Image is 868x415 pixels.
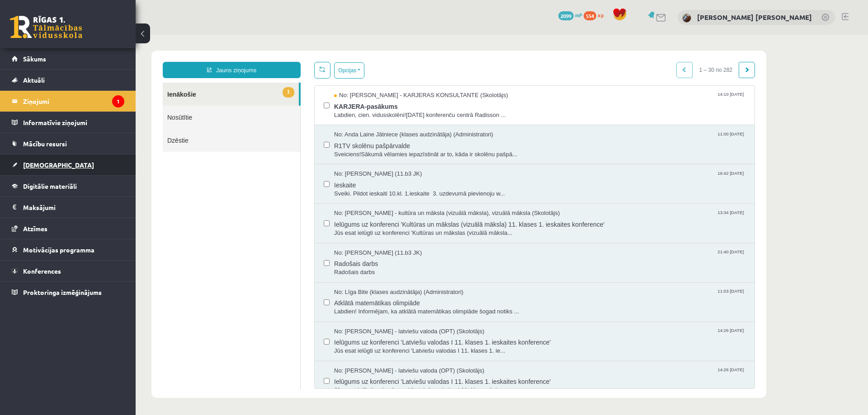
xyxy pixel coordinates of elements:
[198,332,349,340] span: No: [PERSON_NAME] - latviešu valoda (OPT) (Skolotājs)
[198,312,610,321] span: Jūs esat ielūgti uz konferenci 'Latviešu valodas I 11. klases 1. ie...
[23,288,102,296] span: Proktoringa izmēģinājums
[198,144,610,155] span: Ieskaite
[27,27,165,43] a: Jauns ziņojums
[12,48,124,69] a: Sākums
[580,214,610,221] span: 21:40 [DATE]
[198,135,286,144] span: No: [PERSON_NAME] (11.b3 JK)
[23,161,94,169] span: [DEMOGRAPHIC_DATA]
[12,133,124,154] a: Mācību resursi
[198,301,610,312] span: Ielūgums uz konferenci 'Latviešu valodas I 11. klases 1. ieskaites konference'
[198,96,610,124] a: No: Anda Laine Jātniece (klases audzinātāja) (Administratori) 11:00 [DATE] R1TV skolēnu pašpārval...
[580,332,610,339] span: 14:26 [DATE]
[198,76,610,85] span: Labdien, cien. vidusskolēni![DATE] konferenču centrā Radisson ...
[23,197,124,218] legend: Maksājumi
[12,239,124,260] a: Motivācijas programma
[198,183,610,194] span: Ielūgums uz konferenci 'Kultūras un mākslas (vizuālā māksla) 11. klases 1. ieskaites konference'
[198,214,286,223] span: No: [PERSON_NAME] (11.b3 JK)
[584,11,608,19] a: 554 xp
[198,155,610,163] span: Sveiki. Pildot ieskaiti 10.kl. 1.ieskaite 3. uzdevumā pievienoju w...
[23,91,124,112] legend: Ziņojumi
[27,48,163,71] a: 1Ienākošie
[198,261,610,273] span: Atklātā matemātikas olimpiāde
[682,14,691,23] img: Endija Iveta Žagata
[12,197,124,218] a: Maksājumi
[198,56,610,84] a: No: [PERSON_NAME] - KARJERAS KONSULTANTE (Skolotājs) 14:10 [DATE] KARJERA-pasākums Labdien, cien....
[12,218,124,239] a: Atzīmes
[198,332,610,360] a: No: [PERSON_NAME] - latviešu valoda (OPT) (Skolotājs) 14:26 [DATE] Ielūgums uz konferenci 'Latvie...
[580,253,610,260] span: 11:03 [DATE]
[23,224,47,233] span: Atzīmes
[198,65,610,76] span: KARJERA-pasākums
[198,233,610,242] span: Radošais darbs
[23,76,45,84] span: Aktuāli
[580,135,610,142] span: 16:42 [DATE]
[198,104,610,116] span: R1TV skolēnu pašpārvalde
[198,28,229,44] button: Opcijas
[198,253,328,262] span: No: Līga Bite (klases audzinātāja) (Administratori)
[198,135,610,163] a: No: [PERSON_NAME] (11.b3 JK) 16:42 [DATE] Ieskaite Sveiki. Pildot ieskaiti 10.kl. 1.ieskaite 3. u...
[198,351,610,360] span: Jūs esat ielūgti uz konferenci 'Latviešu valodas I 11. klases 1. ie...
[12,261,124,281] a: Konferences
[558,11,582,19] a: 2099 mP
[198,174,610,202] a: No: [PERSON_NAME] - kultūra un māksla (vizuālā māksla), vizuālā māksla (Skolotājs) 13:34 [DATE] I...
[27,94,165,117] a: Dzēstie
[198,174,424,183] span: No: [PERSON_NAME] - kultūra un māksla (vizuālā māksla), vizuālā māksla (Skolotājs)
[198,293,349,301] span: No: [PERSON_NAME] - latviešu valoda (OPT) (Skolotājs)
[580,56,610,63] span: 14:10 [DATE]
[12,282,124,303] a: Proktoringa izmēģinājums
[23,140,67,148] span: Mācību resursi
[198,194,610,203] span: Jūs esat ielūgti uz konferenci 'Kultūras un mākslas (vizuālā māksla...
[198,273,610,281] span: Labdien! Informējam, ka atklātā matemātikas olimpiāde šogad notiks ...
[580,96,610,103] span: 11:00 [DATE]
[198,253,610,281] a: No: Līga Bite (klases audzinātāja) (Administratori) 11:03 [DATE] Atklātā matemātikas olimpiāde La...
[23,55,46,63] span: Sākums
[198,222,610,233] span: Radošais darbs
[697,13,812,22] a: [PERSON_NAME] [PERSON_NAME]
[10,16,82,38] a: Rīgas 1. Tālmācības vidusskola
[198,340,610,351] span: Ielūgums uz konferenci 'Latviešu valodas I 11. klases 1. ieskaites konference'
[598,11,604,19] span: xp
[12,91,124,112] a: Ziņojumi1
[198,293,610,321] a: No: [PERSON_NAME] - latviešu valoda (OPT) (Skolotājs) 14:26 [DATE] Ielūgums uz konferenci 'Latvie...
[27,71,165,94] a: Nosūtītie
[12,154,124,175] a: [DEMOGRAPHIC_DATA]
[575,11,582,19] span: mP
[580,174,610,181] span: 13:34 [DATE]
[557,27,604,43] span: 1 – 30 no 282
[23,182,77,190] span: Digitālie materiāli
[147,52,159,63] span: 1
[198,96,358,104] span: No: Anda Laine Jātniece (klases audzinātāja) (Administratori)
[558,11,574,20] span: 2099
[198,56,373,65] span: No: [PERSON_NAME] - KARJERAS KONSULTANTE (Skolotājs)
[23,112,124,133] legend: Informatīvie ziņojumi
[198,214,610,242] a: No: [PERSON_NAME] (11.b3 JK) 21:40 [DATE] Radošais darbs Radošais darbs
[12,176,124,196] a: Digitālie materiāli
[12,70,124,90] a: Aktuāli
[580,293,610,299] span: 14:26 [DATE]
[112,95,124,107] i: 1
[23,246,94,254] span: Motivācijas programma
[23,267,61,275] span: Konferences
[12,112,124,133] a: Informatīvie ziņojumi
[584,11,596,20] span: 554
[198,116,610,124] span: Sveiciens!Sākumā vēlamies iepazīstināt ar to, kāda ir skolēnu pašpā...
